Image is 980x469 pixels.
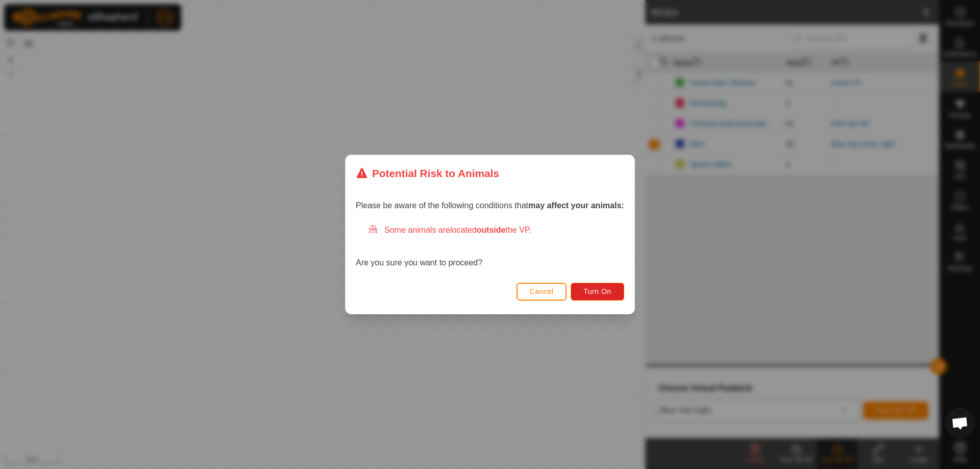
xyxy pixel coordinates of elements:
div: Potential Risk to Animals [356,165,499,181]
span: Please be aware of the following conditions that [356,201,624,210]
button: Turn On [571,283,624,301]
span: located the VP. [450,226,531,234]
span: Cancel [530,287,554,295]
span: Turn On [584,287,611,295]
strong: outside [477,226,506,234]
button: Cancel [517,283,567,301]
div: Open chat [945,408,975,438]
div: Are you sure you want to proceed? [356,224,624,269]
strong: may affect your animals: [528,201,624,210]
div: Some animals are [368,224,624,236]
